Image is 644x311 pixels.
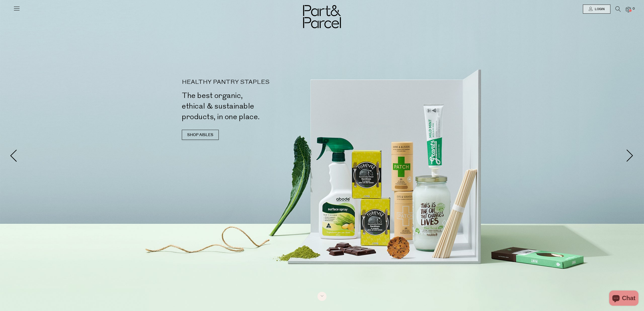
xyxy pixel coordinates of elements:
a: SHOP AISLES [182,130,219,140]
a: Login [583,5,610,14]
inbox-online-store-chat: Shopify online store chat [608,291,640,307]
p: HEALTHY PANTRY STAPLES [182,79,324,85]
span: Login [593,7,605,11]
span: 0 [631,7,636,11]
a: 0 [626,7,631,12]
h2: The best organic, ethical & sustainable products, in one place. [182,90,324,122]
img: Part&Parcel [303,5,341,28]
